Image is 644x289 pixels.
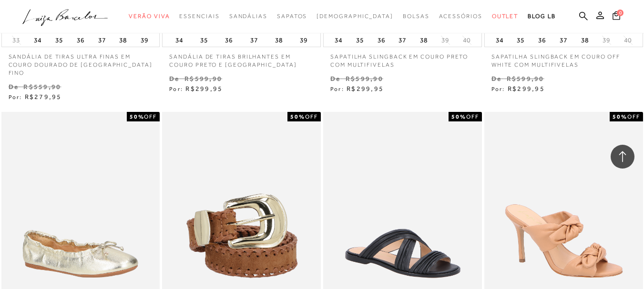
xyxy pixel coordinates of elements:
button: 36 [74,33,87,47]
small: Por: [491,86,505,92]
button: 39 [600,36,613,45]
span: Bolsas [403,13,429,20]
a: SANDÁLIA DE TIRAS ULTRA FINAS EM COURO DOURADO DE [GEOGRAPHIC_DATA] FINO [1,47,160,77]
button: 37 [95,33,109,47]
strong: 50% [613,113,627,120]
a: SANDÁLIA DE TIRAS BRILHANTES EM COURO PRETO E [GEOGRAPHIC_DATA] [162,47,321,69]
span: Acessórios [439,13,482,20]
strong: 50% [130,113,144,120]
span: Outlet [492,13,519,20]
button: 39 [138,33,151,47]
span: Sapatos [277,13,307,20]
span: [DEMOGRAPHIC_DATA] [317,13,393,20]
span: OFF [466,113,479,120]
span: Essenciais [179,13,219,20]
a: noSubCategoriesText [317,8,393,25]
button: 0 [610,10,623,23]
span: 0 [617,10,624,16]
span: Sandálias [229,13,267,20]
small: Por: [169,86,183,92]
span: Verão Viva [129,13,170,20]
button: 34 [493,33,506,47]
button: 34 [173,33,186,47]
small: R$599,90 [184,75,222,82]
small: Por: [330,86,344,92]
button: 35 [353,33,367,47]
a: categoryNavScreenReaderText [277,8,307,25]
small: R$559,90 [23,83,61,90]
button: 40 [460,36,473,45]
a: SAPATILHA SLINGBACK EM COURO OFF WHITE COM MULTIFIVELAS [484,47,643,69]
a: categoryNavScreenReaderText [492,8,519,25]
button: 38 [116,33,130,47]
span: R$299,95 [508,85,545,92]
a: categoryNavScreenReaderText [439,8,482,25]
button: 36 [535,33,549,47]
small: R$599,90 [346,75,383,82]
button: 34 [332,33,345,47]
a: categoryNavScreenReaderText [179,8,219,25]
button: 39 [297,33,310,47]
button: 35 [197,33,211,47]
span: BLOG LB [528,13,555,20]
a: BLOG LB [528,8,555,25]
button: 38 [578,33,592,47]
button: 37 [396,33,409,47]
span: R$299,95 [185,85,223,92]
strong: 50% [290,113,305,120]
span: OFF [305,113,318,120]
button: 38 [272,33,286,47]
span: R$299,95 [347,85,384,92]
button: 37 [557,33,570,47]
a: categoryNavScreenReaderText [129,8,170,25]
small: De [169,75,179,82]
small: Por: [9,94,22,100]
button: 38 [417,33,430,47]
span: OFF [144,113,157,120]
button: 35 [52,33,66,47]
small: De [9,83,19,90]
a: categoryNavScreenReaderText [403,8,429,25]
small: R$599,90 [507,75,544,82]
small: De [330,75,340,82]
button: 39 [439,36,452,45]
button: 35 [514,33,527,47]
button: 36 [375,33,388,47]
span: OFF [627,113,640,120]
small: De [491,75,501,82]
button: 40 [621,36,634,45]
button: 37 [247,33,261,47]
a: categoryNavScreenReaderText [229,8,267,25]
button: 36 [222,33,235,47]
button: 33 [10,36,23,45]
button: 34 [31,33,44,47]
a: SAPATILHA SLINGBACK EM COURO PRETO COM MULTIFIVELAS [323,47,482,69]
strong: 50% [451,113,466,120]
span: R$279,95 [25,93,62,100]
